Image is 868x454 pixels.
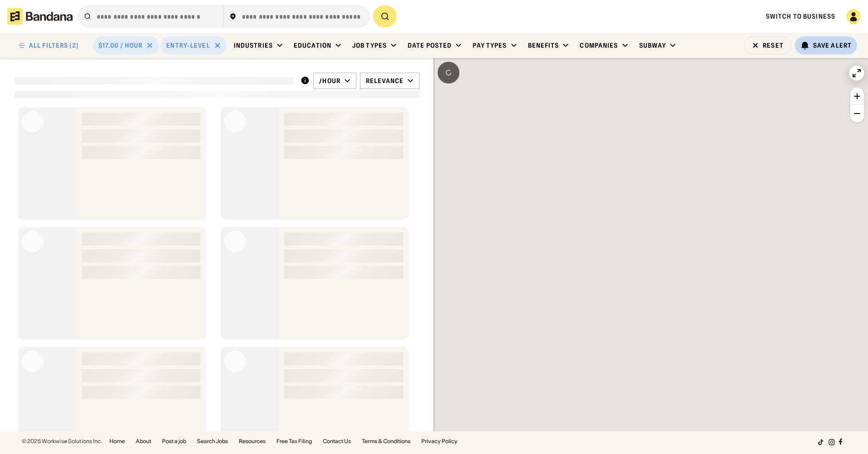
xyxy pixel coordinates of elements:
a: Contact Us [323,439,351,444]
div: © 2025 Workwise Solutions Inc. [22,439,102,444]
div: ALL FILTERS (2) [29,42,79,49]
div: Save Alert [813,41,852,49]
a: Privacy Policy [421,439,458,444]
a: Home [109,439,125,444]
a: Post a job [162,439,186,444]
a: Switch to Business [766,12,835,20]
div: grid [15,104,419,431]
div: Relevance [366,77,404,85]
a: Free Tax Filing [276,439,312,444]
div: Companies [580,41,618,49]
div: Date Posted [408,41,452,49]
a: Resources [239,439,266,444]
a: About [136,439,151,444]
div: $17.00 / hour [99,41,143,49]
a: Search Jobs [197,439,228,444]
a: Terms & Conditions [362,439,410,444]
div: Subway [639,41,666,49]
div: /hour [319,77,340,85]
img: Bandana logotype [7,8,73,25]
div: Benefits [528,41,559,49]
div: Education [294,41,331,49]
div: Reset [763,42,784,49]
div: Industries [234,41,273,49]
div: Pay Types [473,41,507,49]
div: Job Types [352,41,387,49]
div: Entry-Level [166,41,210,49]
